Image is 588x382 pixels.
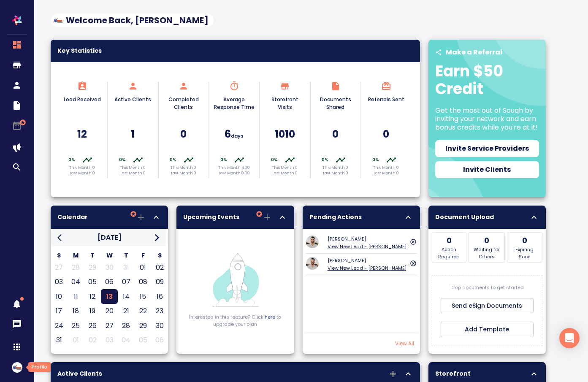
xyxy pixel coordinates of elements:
button: Invite Clients [435,161,539,178]
p: Last Month 0 [315,171,356,176]
div: Document Upload [428,206,546,229]
p: This Month 0 [315,165,356,171]
div: M [69,251,83,260]
div: 26 [84,320,101,331]
a: View New Lead - [PERSON_NAME] [328,243,406,250]
p: Last Month 0 [112,171,154,176]
img: hb-profileda83e20a-93b1-45c0-8cbb-869d2a177323.png [306,257,319,270]
p: Get the most out of Souqh by inviting your network and earn bonus credits while you're at it! [435,106,539,132]
div: 06 [101,276,118,287]
div: 27 [51,262,68,273]
p: Interested in this feature? Click to upgrade your plan [176,314,294,328]
p: Last Month 0 [264,171,306,176]
div: Upcoming Events [176,206,294,229]
span: Key Statistics [57,46,413,55]
img: logo-white-line [8,12,25,29]
div: Calendar [51,229,168,354]
div: 28 [68,262,84,273]
p: Last Month 0 [366,171,407,176]
p: days [231,133,244,142]
div: 21 [118,306,135,316]
div: 29 [84,262,101,273]
div: 24 [51,320,68,331]
p: This Month 0 [366,165,407,171]
svg: Apps [12,342,22,352]
p: Referrals Sent [366,96,407,103]
span: Invite Service Providers [439,143,536,154]
div: 22 [135,306,152,316]
p: Last Month 0.00 [214,171,255,176]
div: 27 [101,320,118,331]
h6: 12 [62,126,103,142]
p: Upcoming Events [183,213,250,222]
p: Action Required [434,246,464,260]
p: Storefront [435,369,515,378]
img: hb-profileda83e20a-93b1-45c0-8cbb-869d2a177323.png [306,236,319,248]
p: 0% [112,157,133,163]
p: Expiring [509,246,540,253]
button: View All [395,340,414,347]
a: View New Lead - [PERSON_NAME] [328,265,406,271]
p: Calendar [57,213,124,222]
svg: Storefront [12,60,22,70]
p: Document Upload [435,213,515,222]
img: megaphone [13,144,21,152]
div: 09 [152,276,168,287]
svg: Documents [12,100,22,111]
p: 0% [214,157,234,163]
div: 29 [135,320,152,331]
div: [DATE] [66,232,153,243]
h6: 6 [225,126,231,142]
img: logocbd0f06b-3f82-45a4-bbc8-075f141b36e9.png [53,15,63,26]
div: 17 [51,306,68,316]
p: This Month 4.00 [214,165,255,171]
span: Add Template [447,324,527,335]
div: 31 [118,262,135,273]
div: 03 [101,335,118,345]
h6: 0 [315,126,356,142]
p: This Month 0 [62,165,103,171]
div: 05 [84,276,101,287]
div: 10 [51,291,68,302]
p: 0 [509,235,540,246]
div: 30 [101,262,118,273]
div: 01 [68,335,84,345]
table: collapsible table [303,229,420,289]
p: This Month 0 [264,165,306,171]
div: Calendar [51,206,168,229]
button: megaphone [8,138,26,157]
h3: Earn $50 Credit [435,62,539,98]
div: 14 [118,291,135,302]
p: 0% [163,157,184,163]
h6: 0 [366,126,407,142]
p: 0% [315,157,336,163]
div: 15 [135,291,152,302]
div: 16 [152,291,168,302]
img: logocbd0f06b-3f82-45a4-bbc8-075f141b36e9.png [12,362,22,373]
div: 07 [118,276,135,287]
div: Calendar [428,229,546,354]
div: F [136,251,150,260]
p: [PERSON_NAME] [328,236,410,243]
div: 05 [135,335,152,345]
div: T [86,251,100,260]
div: Open Intercom Messenger [559,328,580,348]
p: Waiting for Others [471,246,502,260]
p: 0 [434,235,464,246]
p: This Month 0 [112,165,154,171]
p: Active Clients [112,96,154,103]
h6: 1010 [264,126,306,142]
div: 25 [68,320,84,331]
div: T [119,251,133,260]
div: 30 [152,320,168,331]
button: Invite Service Providers [435,140,539,157]
p: 0% [264,157,285,163]
span: Send eSign Documents [441,298,534,314]
p: 0% [62,157,82,163]
h6: 1 [112,126,154,142]
div: 03 [51,276,68,287]
div: 11 [68,291,84,302]
div: 04 [68,276,84,287]
div: W [102,251,117,260]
